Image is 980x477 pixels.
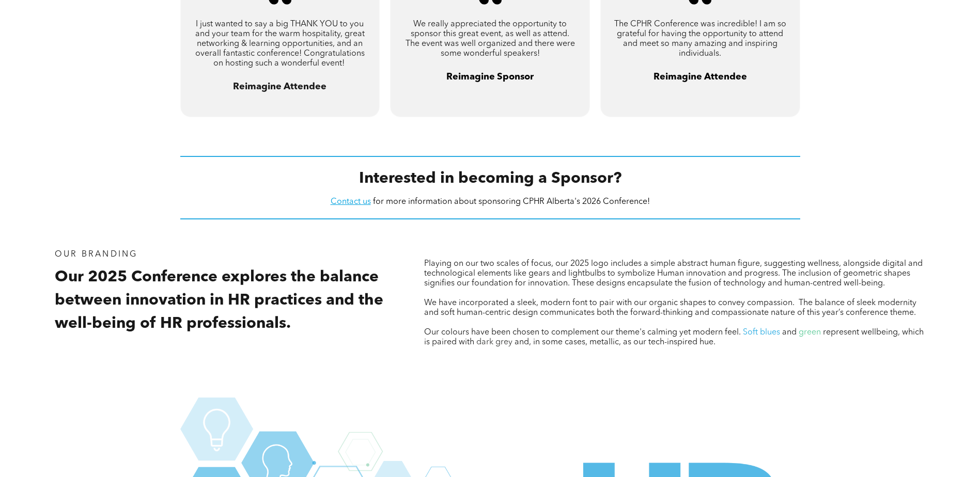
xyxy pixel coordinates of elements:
span: Reimagine Sponsor [446,72,534,82]
span: Our Branding [55,250,137,259]
span: and, in some cases, metallic, as our tech-inspired hue. [515,338,715,346]
span: Soft blues [743,328,780,337]
span: and [782,328,797,337]
span: Our 2025 Conference explores the balance between innovation in HR practices and the well-being of... [55,269,383,331]
span: We have incorporated a sleek, modern font to pair with our organic shapes to convey compassion. T... [424,299,916,317]
span: Our colours have been chosen to complement our theme's calming yet modern feel. [424,328,741,337]
a: Contact us [331,198,371,206]
span: dark grey [476,338,512,346]
span: for more information about sponsoring CPHR Alberta's 2026 Conference! [373,198,650,206]
span: We really appreciated the opportunity to sponsor this great event, as well as attend. The event w... [406,20,575,58]
span: Reimagine Attendee [233,82,326,91]
span: green [799,328,821,337]
span: Playing on our two scales of focus, our 2025 logo includes a simple abstract human figure, sugges... [424,260,923,288]
span: I just wanted to say a big THANK YOU to you and your team for the warm hospitality, great network... [195,20,365,68]
span: Reimagine Attendee [654,72,747,82]
span: Interested in becoming a Sponsor? [359,171,621,186]
span: The CPHR Conference was incredible! I am so grateful for having the opportunity to attend and mee... [614,20,786,58]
